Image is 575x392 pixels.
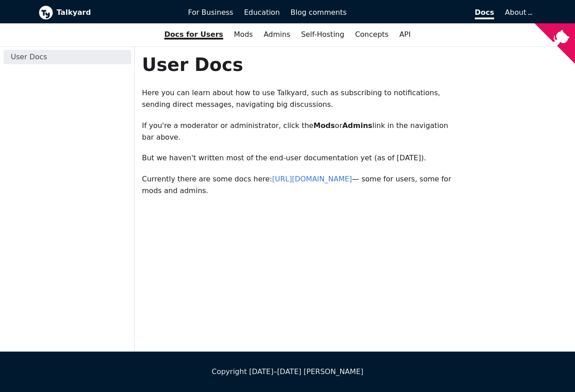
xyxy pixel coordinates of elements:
a: User Docs [4,50,131,64]
a: API [394,27,416,42]
span: Blog comments [291,8,347,17]
a: For Business [183,5,239,20]
a: About [505,8,531,17]
a: Self-Hosting [296,27,349,42]
h1: User Docs [142,53,458,76]
a: Concepts [349,27,394,42]
div: Copyright [DATE]–[DATE] [PERSON_NAME] [39,366,536,378]
p: Currently there are some docs here: — some for users, some for mods and admins. [142,173,458,197]
a: [URL][DOMAIN_NAME] [272,175,352,183]
p: But we haven't written most of the end-user documentation yet (as of [DATE]). [142,152,458,164]
a: Talkyard logoTalkyard [39,5,176,20]
a: Education [239,5,285,20]
img: Talkyard logo [39,5,53,20]
a: Docs [352,5,500,20]
a: Docs for Users [159,27,229,42]
a: Blog comments [285,5,352,20]
strong: Mods [314,121,335,130]
b: Talkyard [57,7,176,18]
a: Mods [229,27,258,42]
a: Admins [258,27,296,42]
span: For Business [188,8,234,17]
p: Here you can learn about how to use Talkyard, such as subscribing to notifications, sending direc... [142,87,458,111]
p: If you're a moderator or administrator, click the or link in the navigation bar above. [142,120,458,144]
span: Docs [475,8,494,19]
strong: Admins [342,121,372,130]
span: Education [244,8,280,17]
